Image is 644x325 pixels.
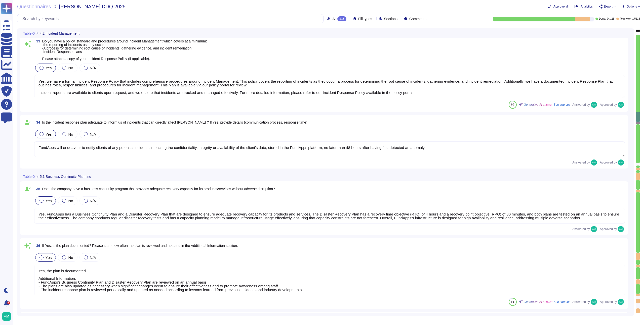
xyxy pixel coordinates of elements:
[42,120,308,124] span: Is the incident response plan adequate to inform us of incidents that can directly affect [PERSON...
[581,5,593,8] span: Analytics
[68,66,73,70] span: No
[599,18,606,20] span: Done:
[600,161,617,164] span: Approved by
[1,311,15,322] button: user
[618,299,624,305] img: user
[20,14,323,23] input: Search by keywords
[618,102,624,108] img: user
[632,18,640,20] span: 17 / 115
[572,228,590,231] span: Answered by
[34,39,40,43] span: 33
[34,244,40,247] span: 36
[572,300,590,303] span: Answered by
[68,255,73,260] span: No
[90,66,96,70] span: N/A
[554,300,571,303] span: See sources
[591,159,597,166] img: user
[627,5,637,8] span: Options
[40,175,91,178] span: 5.1 Business Continuity Planning
[358,17,372,21] span: Fill types
[34,121,40,124] span: 34
[59,4,126,9] span: [PERSON_NAME] DDQ 2025
[42,39,207,61] span: Do you have a policy, standard and procedures around Incident Management which covers at a minimu...
[618,159,624,166] img: user
[46,66,52,70] span: Yes
[524,103,553,106] span: Generative AI answer
[384,17,397,21] span: Sections
[34,187,40,191] span: 35
[46,255,52,260] span: Yes
[34,75,625,98] textarea: Yes, we have a formal Incident Response Policy that includes comprehensive procedures around Inci...
[572,161,590,164] span: Answered by
[34,141,625,157] textarea: FundApps will endeavour to notify clients of any potential incidents impacting the confidentialit...
[90,199,96,203] span: N/A
[591,102,597,108] img: user
[34,208,625,224] textarea: Yes, FundApps has a Business Continuity Plan and a Disaster Recovery Plan that are designed to en...
[511,300,514,303] span: 82
[337,16,346,21] div: 115
[46,132,52,136] span: Yes
[23,175,35,178] span: Table-0
[600,103,617,106] span: Approved by
[524,300,553,303] span: Generative AI answer
[17,4,51,9] span: Questionnaires
[42,244,238,248] span: If Yes, is the plan documented? Please state how often the plan is reviewed and updated in the Ad...
[23,32,35,35] span: Table-0
[575,5,593,9] button: Analytics
[7,301,10,304] div: 5
[409,17,426,21] span: Comments
[42,187,275,191] span: Does the company have a business continuity program that provides adequate recovery capacity for ...
[2,312,11,321] img: user
[68,199,73,203] span: No
[600,300,617,303] span: Approved by
[332,17,336,21] span: All
[620,18,631,20] span: To review:
[618,226,624,232] img: user
[90,132,96,136] span: N/A
[600,228,617,231] span: Approved by
[604,5,613,8] span: Export
[554,103,571,106] span: See sources
[591,299,597,305] img: user
[572,103,590,106] span: Answered by
[511,103,514,106] span: 90
[40,32,79,35] span: 4.2 Incident Management
[547,5,569,9] button: Approve all
[90,255,96,260] span: N/A
[607,18,615,20] span: 94 / 115
[46,199,52,203] span: Yes
[553,5,569,8] span: Approve all
[591,226,597,232] img: user
[68,132,73,136] span: No
[34,265,625,295] textarea: Yes, the plan is documented. Additional Information: - FundApps's Business Continuity Plan and Di...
